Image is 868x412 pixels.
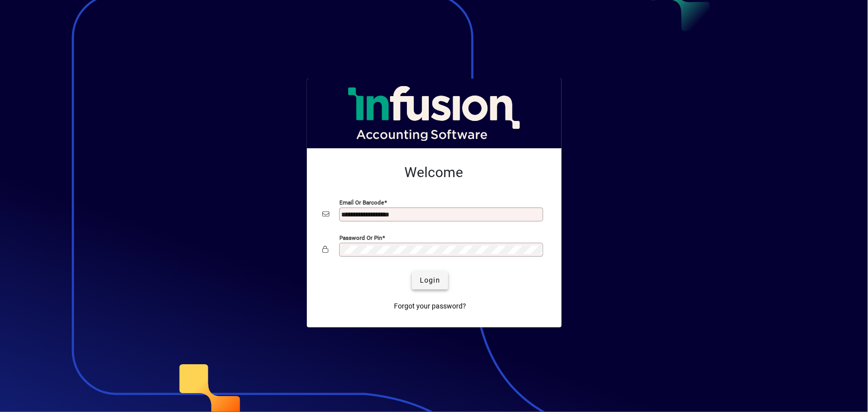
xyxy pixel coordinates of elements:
a: Forgot your password? [390,298,470,315]
mat-label: Password or Pin [340,234,383,241]
span: Login [420,275,440,286]
span: Forgot your password? [394,301,466,311]
h2: Welcome [323,164,546,181]
button: Login [412,272,448,290]
mat-label: Email or Barcode [340,199,385,206]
